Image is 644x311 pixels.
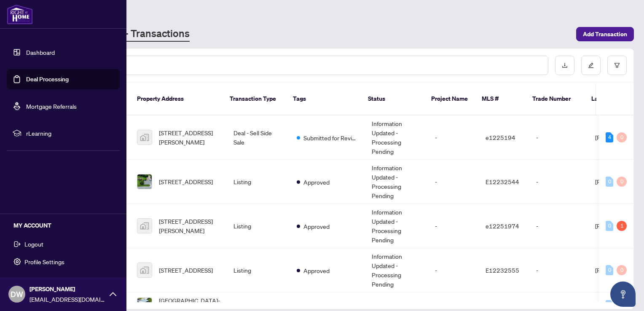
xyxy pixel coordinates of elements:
div: 0 [617,265,627,275]
a: Mortgage Referrals [26,102,77,110]
button: Add Transaction [576,27,634,41]
td: - [428,115,479,160]
span: [EMAIL_ADDRESS][DOMAIN_NAME] [30,295,105,304]
span: e12251974 [486,222,519,230]
div: 0 [606,265,613,275]
div: 4 [606,132,613,142]
img: thumbnail-img [137,219,152,233]
th: Tags [286,83,361,115]
div: 0 [617,132,627,142]
span: E12099090 [486,301,519,309]
span: E12232544 [486,178,519,185]
span: [STREET_ADDRESS][PERSON_NAME] [159,128,220,147]
span: Approved [303,301,330,310]
td: - [529,115,588,160]
span: [STREET_ADDRESS] [159,177,213,186]
th: Transaction Type [223,83,286,115]
button: download [555,56,574,75]
span: e1225194 [486,134,515,141]
div: 0 [606,177,613,187]
th: Property Address [130,83,223,115]
th: MLS # [475,83,526,115]
button: Logout [7,237,120,251]
th: Trade Number [526,83,585,115]
td: - [529,248,588,292]
span: Profile Settings [24,255,64,268]
td: Information Updated - Processing Pending [365,248,428,292]
div: 0 [606,221,613,231]
img: logo [7,4,33,24]
span: Add Transaction [583,27,627,41]
h5: MY ACCOUNT [13,221,120,230]
td: Deal - Sell Side Sale [227,115,290,160]
th: Project Name [424,83,475,115]
td: Listing [227,204,290,248]
td: Information Updated - Processing Pending [365,160,428,204]
span: E12232555 [486,266,519,274]
a: Dashboard [26,48,55,56]
td: Listing [227,248,290,292]
span: Approved [303,222,330,231]
img: thumbnail-img [137,263,152,277]
button: edit [581,56,601,75]
div: 0 [606,300,613,310]
td: - [529,204,588,248]
span: [STREET_ADDRESS] [159,265,213,275]
img: thumbnail-img [137,130,152,145]
div: 1 [617,221,627,231]
img: thumbnail-img [137,174,152,189]
div: 0 [617,177,627,187]
span: edit [588,62,594,68]
td: - [428,204,479,248]
td: - [529,160,588,204]
td: - [428,248,479,292]
td: - [428,160,479,204]
td: Listing [227,160,290,204]
span: Approved [303,177,330,187]
td: Information Updated - Processing Pending [365,204,428,248]
span: Approved [303,266,330,275]
button: filter [607,56,627,75]
a: Deal Processing [26,75,69,83]
span: [PERSON_NAME] [30,284,105,294]
span: DW [11,288,23,300]
span: filter [614,62,620,68]
button: Profile Settings [7,255,120,269]
span: download [562,62,568,68]
span: rLearning [26,129,114,138]
span: Logout [24,237,43,251]
td: Information Updated - Processing Pending [365,115,428,160]
th: Status [361,83,424,115]
span: Submitted for Review [303,133,358,142]
span: [STREET_ADDRESS][PERSON_NAME] [159,217,220,235]
button: Open asap [610,282,636,307]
